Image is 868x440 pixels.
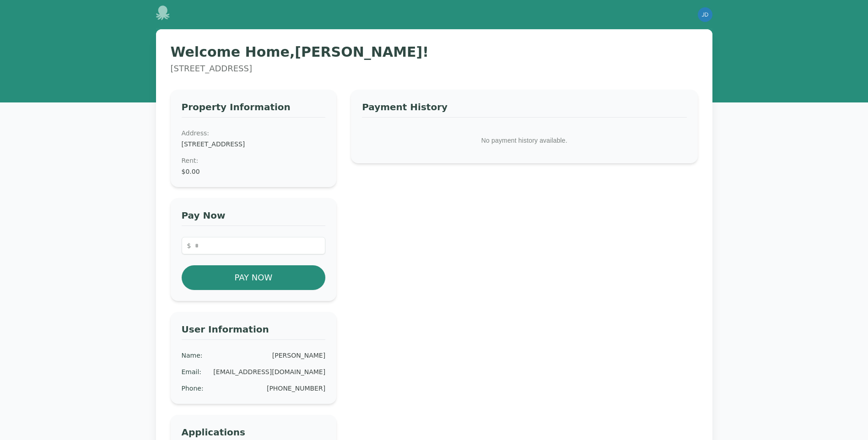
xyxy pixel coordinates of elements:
[182,101,326,118] h3: Property Information
[182,367,202,376] div: Email :
[213,367,325,376] div: [EMAIL_ADDRESS][DOMAIN_NAME]
[182,265,326,290] button: Pay Now
[171,44,698,60] h1: Welcome Home, [PERSON_NAME] !
[182,209,326,226] h3: Pay Now
[182,351,203,360] div: Name :
[171,62,698,75] p: [STREET_ADDRESS]
[182,129,326,138] dt: Address:
[182,323,326,340] h3: User Information
[182,384,204,393] div: Phone :
[267,384,325,393] div: [PHONE_NUMBER]
[182,140,326,149] dd: [STREET_ADDRESS]
[182,156,326,165] dt: Rent :
[182,167,326,176] dd: $0.00
[272,351,325,360] div: [PERSON_NAME]
[362,101,686,118] h3: Payment History
[362,129,686,152] p: No payment history available.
